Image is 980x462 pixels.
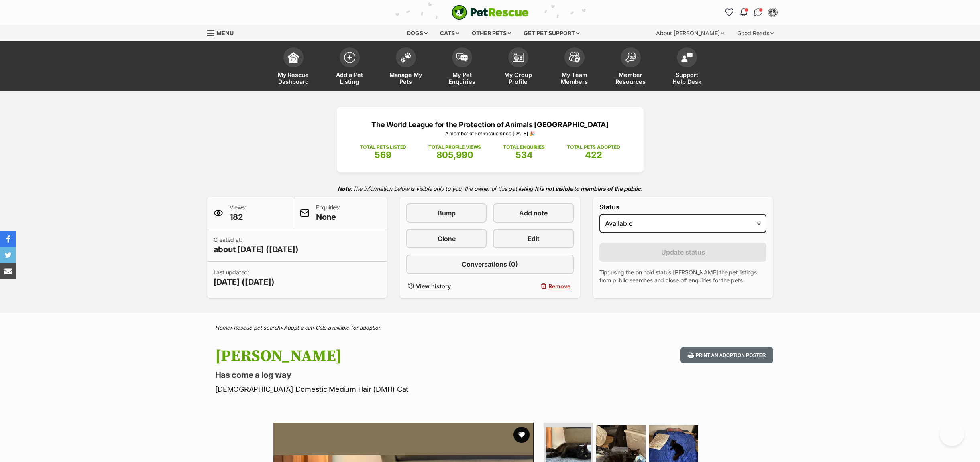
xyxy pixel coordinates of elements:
img: notifications-46538b983faf8c2785f20acdc204bb7945ddae34d4c08c2a6579f10ce5e182be.svg [740,8,747,16]
div: > > > [195,325,785,331]
span: Member Resources [613,71,649,85]
div: Good Reads [731,25,779,41]
div: Get pet support [518,25,585,41]
img: member-resources-icon-8e73f808a243e03378d46382f2149f9095a855e16c252ad45f914b54edf8863c.svg [625,52,636,63]
span: Menu [216,30,234,36]
span: My Group Profile [500,71,536,85]
p: [DEMOGRAPHIC_DATA] Domestic Medium Hair (DMH) Cat [215,384,555,395]
a: My Pet Enquiries [434,43,490,91]
a: Conversations (0) [406,255,574,274]
button: Notifications [738,6,750,19]
img: pet-enquiries-icon-7e3ad2cf08bfb03b45e93fb7055b45f3efa6380592205ae92323e6603595dc1f.svg [456,53,468,62]
span: Update status [661,247,705,257]
span: 569 [375,150,391,160]
span: 182 [230,211,247,223]
a: Clone [406,229,487,248]
img: group-profile-icon-3fa3cf56718a62981997c0bc7e787c4b2cf8bcc04b72c1350f741eb67cf2f40e.svg [513,53,524,62]
a: View history [406,280,487,292]
span: View history [416,282,451,290]
img: chat-41dd97257d64d25036548639549fe6c8038ab92f7586957e7f3b1b290dea8141.svg [754,8,762,16]
div: Dogs [401,25,433,41]
a: Add note [493,203,573,223]
strong: It is not visible to members of the public. [535,185,643,192]
button: Print an adoption poster [680,347,773,363]
a: Favourites [723,6,736,19]
div: About [PERSON_NAME] [650,25,730,41]
img: manage-my-pets-icon-02211641906a0b7f246fdf0571729dbe1e7629f14944591b6c1af311fb30b64b.svg [400,52,412,63]
span: My Team Members [556,71,593,85]
a: Member Resources [603,43,659,91]
p: TOTAL PETS LISTED [360,144,406,151]
p: Views: [230,203,247,223]
img: add-pet-listing-icon-0afa8454b4691262ce3f59096e99ab1cd57d4a30225e0717b998d2c9b9846f56.svg [344,52,355,63]
span: None [316,211,340,223]
button: favourite [513,427,530,443]
a: Bump [406,203,487,223]
ul: Account quick links [723,6,779,19]
h1: [PERSON_NAME] [215,347,555,365]
span: Edit [528,234,540,243]
a: Add a Pet Listing [322,43,378,91]
div: Cats [434,25,465,41]
img: World League for Protection of Animals profile pic [769,8,777,16]
span: about [DATE] ([DATE]) [214,244,299,255]
span: Conversations (0) [462,259,518,269]
img: logo-cat-932fe2b9b8326f06289b0f2fb663e598f794de774fb13d1741a6617ecf9a85b4.svg [452,5,529,20]
span: Add a Pet Listing [332,71,368,85]
a: Manage My Pets [378,43,434,91]
button: Remove [493,280,573,292]
a: My Rescue Dashboard [265,43,322,91]
a: Adopt a cat [284,324,312,331]
a: My Team Members [546,43,603,91]
span: 534 [515,150,533,160]
p: TOTAL PROFILE VIEWS [428,144,481,151]
span: Manage My Pets [388,71,424,85]
p: The information below is visible only to you, the owner of this pet listing. [207,180,773,197]
a: PetRescue [452,5,529,20]
p: The World League for the Protection of Animals [GEOGRAPHIC_DATA] [349,119,632,130]
a: Cats available for adoption [316,324,381,331]
button: Update status [599,243,767,262]
p: Created at: [214,236,299,255]
a: Edit [493,229,573,248]
p: Enquiries: [316,203,340,223]
a: Support Help Desk [659,43,715,91]
span: 805,990 [436,150,473,160]
span: My Pet Enquiries [444,71,480,85]
span: Clone [438,234,456,243]
a: Conversations [752,6,765,19]
p: Tip: using the on hold status [PERSON_NAME] the pet listings from public searches and close off e... [599,268,767,284]
p: TOTAL ENQUIRIES [503,144,544,151]
span: Bump [438,208,456,218]
p: A member of PetRescue since [DATE] 🎉 [349,130,632,137]
a: Menu [207,25,239,40]
iframe: Help Scout Beacon - Open [940,422,964,446]
span: Remove [548,282,570,290]
span: [DATE] ([DATE]) [214,276,275,288]
label: Status [599,203,767,211]
p: Last updated: [214,268,275,288]
p: Has come a log way [215,369,555,381]
a: Rescue pet search [234,324,280,331]
div: Other pets [466,25,517,41]
a: My Group Profile [490,43,546,91]
span: Add note [519,208,548,218]
a: Home [215,324,230,331]
span: Support Help Desk [669,71,705,85]
strong: Note: [338,185,352,192]
img: help-desk-icon-fdf02630f3aa405de69fd3d07c3f3aa587a6932b1a1747fa1d2bba05be0121f9.svg [681,53,693,62]
button: My account [766,6,779,19]
p: TOTAL PETS ADOPTED [567,144,620,151]
img: team-members-icon-5396bd8760b3fe7c0b43da4ab00e1e3bb1a5d9ba89233759b79545d2d3fc5d0d.svg [569,52,580,63]
span: 422 [585,150,602,160]
span: My Rescue Dashboard [275,71,312,85]
img: dashboard-icon-eb2f2d2d3e046f16d808141f083e7271f6b2e854fb5c12c21221c1fb7104beca.svg [288,52,299,63]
